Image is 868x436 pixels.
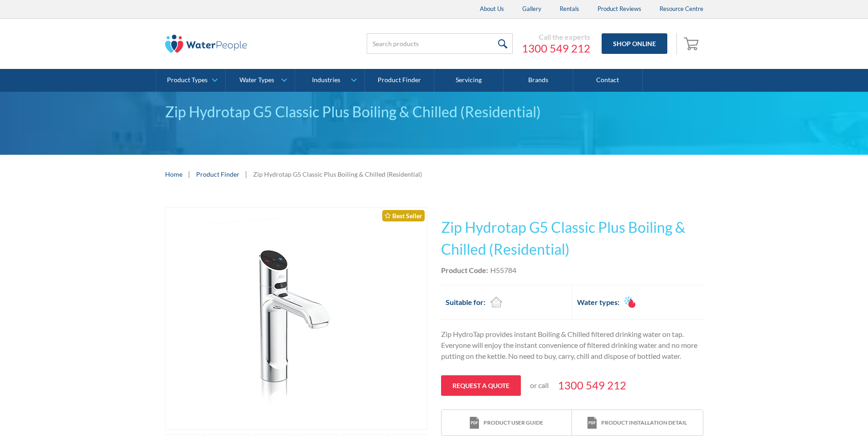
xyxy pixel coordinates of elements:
a: Product Types [156,69,225,92]
img: print icon [470,417,479,429]
a: Home [165,169,182,179]
p: Zip HydroTap provides instant Boiling & Chilled filtered drinking water on tap. Everyone will enj... [441,329,703,362]
h2: Suitable for: [446,297,485,308]
img: shopping cart [684,36,701,51]
a: Industries [295,69,364,92]
img: print icon [587,417,597,429]
a: Servicing [434,69,504,92]
div: Zip Hydrotap G5 Classic Plus Boiling & Chilled (Residential) [253,169,422,179]
div: Zip Hydrotap G5 Classic Plus Boiling & Chilled (Residential) [165,101,703,123]
a: open lightbox [165,207,427,430]
a: Shop Online [602,33,667,54]
img: The Water People [165,35,247,53]
p: or call [530,380,549,391]
a: print iconProduct installation detail [572,410,702,436]
a: Open cart [681,33,703,55]
div: Product user guide [483,419,543,427]
div: Product installation detail [601,419,687,427]
img: Zip Hydrotap G5 Classic Plus Boiling & Chilled (Residential) [206,208,387,429]
a: print iconProduct user guide [442,410,572,436]
a: Contact [573,69,643,92]
a: Water Types [226,69,295,92]
a: Brands [504,69,573,92]
div: Best Seller [382,210,425,221]
a: Product Finder [196,169,239,179]
a: 1300 549 212 [558,377,626,394]
div: Industries [312,76,340,84]
h2: Water types: [577,297,619,308]
div: | [244,168,249,179]
a: Product Finder [365,69,434,92]
a: 1300 549 212 [522,42,590,55]
h1: Zip Hydrotap G5 Classic Plus Boiling & Chilled (Residential) [441,216,703,260]
div: Call the experts [522,32,590,42]
div: Water Types [239,76,274,84]
input: Search products [367,33,513,54]
a: Request a quote [441,375,521,396]
div: | [187,168,192,179]
strong: Product Code: [441,266,488,274]
div: Product Types [167,76,208,84]
div: H55784 [490,265,516,276]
